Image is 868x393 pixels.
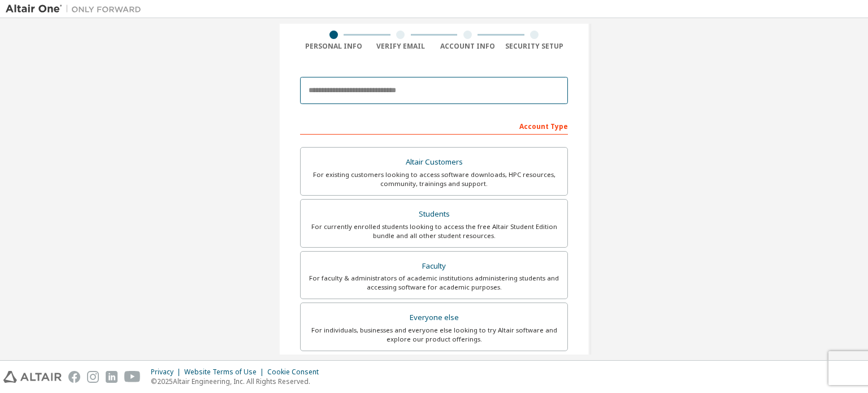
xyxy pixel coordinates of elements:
[6,3,147,15] img: Altair One
[501,42,568,51] div: Security Setup
[307,274,561,292] div: For faculty & administrators of academic institutions administering students and accessing softwa...
[434,42,501,51] div: Account Info
[267,368,325,377] div: Cookie Consent
[3,371,62,383] img: altair_logo.svg
[307,222,561,240] div: For currently enrolled students looking to access the free Altair Student Edition bundle and all ...
[307,258,561,274] div: Faculty
[106,371,118,383] img: linkedin.svg
[87,371,99,383] img: instagram.svg
[307,206,561,222] div: Students
[307,326,561,344] div: For individuals, businesses and everyone else looking to try Altair software and explore our prod...
[300,116,568,135] div: Account Type
[300,42,367,51] div: Personal Info
[307,154,561,170] div: Altair Customers
[68,371,80,383] img: facebook.svg
[151,377,325,386] p: © 2025 Altair Engineering, Inc. All Rights Reserved.
[307,170,561,188] div: For existing customers looking to access software downloads, HPC resources, community, trainings ...
[367,42,435,51] div: Verify Email
[124,371,141,383] img: youtube.svg
[184,368,267,377] div: Website Terms of Use
[151,368,184,377] div: Privacy
[307,310,561,326] div: Everyone else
